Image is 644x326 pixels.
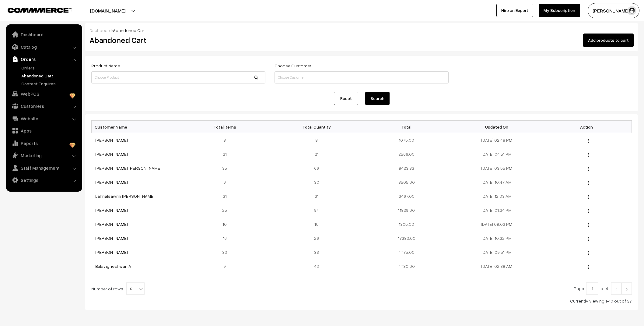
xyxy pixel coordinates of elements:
a: WebPOS [8,88,80,99]
a: My Subscription [539,4,580,17]
td: 10 [181,217,271,231]
a: Staff Management [8,162,80,173]
a: [PERSON_NAME] [95,221,128,227]
span: 10 [126,282,145,295]
a: Orders [8,54,80,65]
td: [DATE] 10:32 PM [452,231,542,245]
img: Menu [588,167,589,171]
span: Page [574,286,584,291]
td: 35 [181,161,271,175]
td: 6 [181,175,271,189]
a: Dashboard [8,29,80,40]
td: [DATE] 08:02 PM [452,217,542,231]
img: COMMMERCE [8,8,72,12]
td: [DATE] 10:47 AM [452,175,542,189]
label: Product Name [91,62,120,69]
img: Menu [588,209,589,213]
img: Menu [588,181,589,185]
td: 66 [271,161,362,175]
td: 1305.00 [362,217,452,231]
td: 21 [181,147,271,161]
a: [PERSON_NAME] [95,236,128,241]
td: 2566.00 [362,147,452,161]
img: Menu [588,153,589,157]
a: Reset [334,92,358,105]
td: 17382.00 [362,231,452,245]
img: Menu [588,237,589,241]
a: Reports [8,138,80,149]
td: 31 [181,189,271,203]
td: 9 [181,259,271,273]
td: 4730.00 [362,259,452,273]
a: Apps [8,125,80,136]
td: [DATE] 01:24 PM [452,203,542,217]
img: Menu [588,139,589,143]
a: Hire an Expert [496,4,533,17]
td: 26 [271,231,362,245]
img: Menu [588,265,589,269]
td: 94 [271,203,362,217]
img: Menu [588,223,589,227]
img: Right [624,287,629,291]
input: Choose Customer [275,71,449,83]
a: [PERSON_NAME] [95,179,128,185]
td: 30 [271,175,362,189]
h2: Abandoned Cart [89,35,265,45]
th: Action [542,121,632,133]
th: Customer Name [92,121,182,133]
a: Lalmalsawmi [PERSON_NAME] [95,193,155,199]
label: Choose Customer [275,62,311,69]
td: 11829.00 [362,203,452,217]
td: [DATE] 02:48 PM [452,133,542,147]
a: COMMMERCE [8,6,61,13]
span: Number of rows [91,285,123,292]
div: Currently viewing 1-10 out of 37 [91,298,632,304]
td: [DATE] 12:03 AM [452,189,542,203]
button: Search [365,92,390,105]
a: Customers [8,101,80,112]
td: 8 [271,133,362,147]
a: [PERSON_NAME] [PERSON_NAME] [95,165,161,171]
span: Abandoned Cart [113,28,146,33]
td: 1075.00 [362,133,452,147]
td: 42 [271,259,362,273]
td: 3505.00 [362,175,452,189]
a: [PERSON_NAME] [95,137,128,143]
img: Left [614,287,619,291]
th: Total [362,121,452,133]
a: Orders [20,65,80,71]
td: [DATE] 04:51 PM [452,147,542,161]
td: 32 [181,245,271,259]
td: 4775.00 [362,245,452,259]
td: 10 [271,217,362,231]
a: Balavigneshwari A [95,264,131,269]
td: 8423.33 [362,161,452,175]
td: [DATE] 09:51 PM [452,245,542,259]
a: Marketing [8,150,80,161]
a: [PERSON_NAME] [95,250,128,255]
td: 3467.00 [362,189,452,203]
th: Total Quantity [271,121,362,133]
td: 8 [181,133,271,147]
a: Catalog [8,41,80,52]
div: / [89,27,634,34]
button: [PERSON_NAME] [588,3,639,18]
img: Menu [588,195,589,199]
td: 31 [271,189,362,203]
td: [DATE] 03:55 PM [452,161,542,175]
img: Menu [588,251,589,255]
button: Add products to cart [583,34,634,47]
a: Settings [8,175,80,186]
a: Abandoned Cart [20,73,80,79]
td: 21 [271,147,362,161]
img: user [627,6,636,15]
th: Updated On [452,121,542,133]
a: [PERSON_NAME] [95,151,128,157]
td: 33 [271,245,362,259]
a: Website [8,113,80,124]
span: 10 [127,283,144,295]
a: Dashboard [89,28,112,33]
input: Choose Product [91,71,265,83]
button: [DOMAIN_NAME] [69,3,147,18]
span: of 4 [600,286,608,291]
